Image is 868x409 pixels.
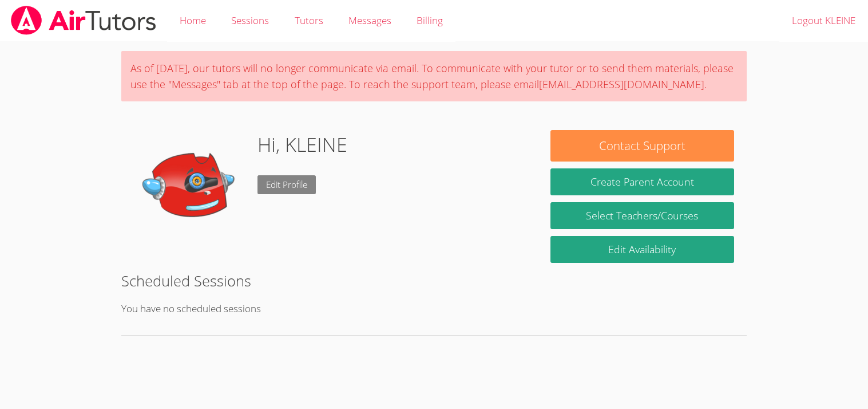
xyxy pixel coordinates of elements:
a: Edit Profile [257,175,316,194]
button: Contact Support [550,130,734,162]
span: Messages [348,14,391,27]
p: You have no scheduled sessions [121,301,746,317]
button: Create Parent Account [550,168,734,195]
a: Select Teachers/Courses [550,202,734,229]
img: airtutors_banner-c4298cdbf04f3fff15de1276eac7730deb9818008684d7c2e4769d2f7ddbe033.png [10,6,157,35]
img: default.png [134,130,248,245]
div: As of [DATE], our tutors will no longer communicate via email. To communicate with your tutor or ... [121,51,746,101]
h2: Scheduled Sessions [121,270,746,292]
h1: Hi, KLEINE [257,130,347,159]
a: Edit Availability [550,236,734,263]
